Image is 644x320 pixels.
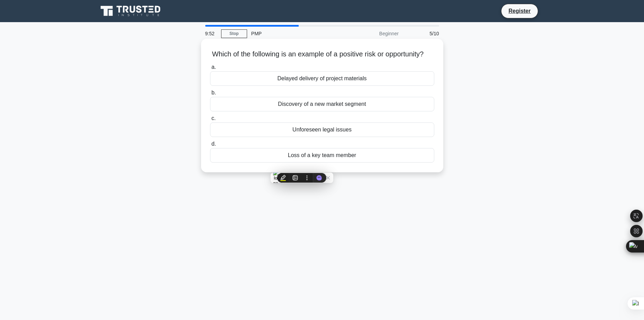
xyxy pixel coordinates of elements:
[210,71,434,86] div: Delayed delivery of project materials
[247,27,342,40] div: PMP
[221,29,247,38] a: Stop
[403,27,443,40] div: 5/10
[209,50,435,59] h5: Which of the following is an example of a positive risk or opportunity?
[210,148,434,163] div: Loss of a key team member
[211,64,216,70] span: a.
[211,115,216,121] span: c.
[201,27,221,40] div: 9:52
[211,90,216,95] span: b.
[342,27,403,40] div: Beginner
[504,7,535,15] a: Register
[211,141,216,147] span: d.
[210,97,434,111] div: Discovery of a new market segment
[210,122,434,137] div: Unforeseen legal issues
